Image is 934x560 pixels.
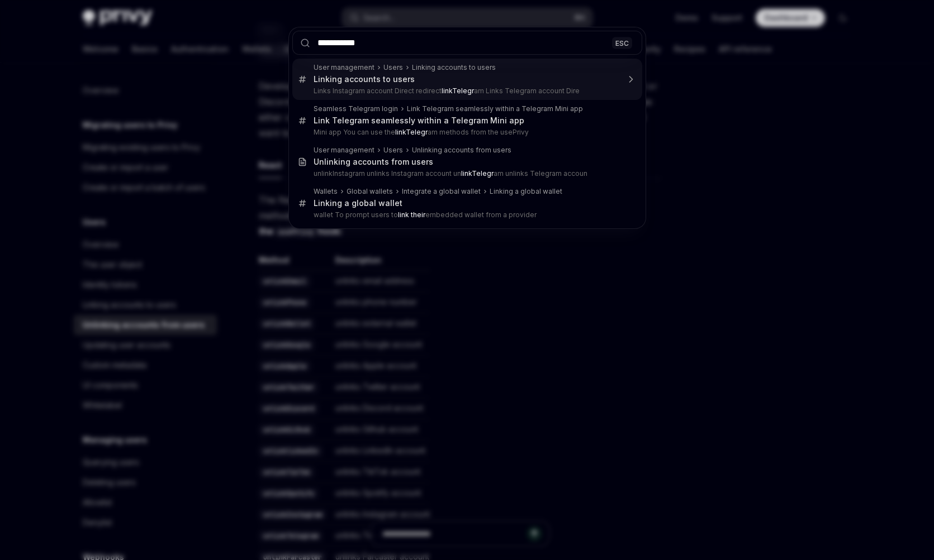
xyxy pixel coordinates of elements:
[314,74,415,84] div: Linking accounts to users
[612,37,632,49] div: ESC
[402,187,481,196] div: Integrate a global wallet
[442,87,474,95] b: linkTelegr
[461,169,494,178] b: linkTelegr
[314,128,619,137] p: Mini app You can use the am methods from the usePrivy
[314,210,619,219] p: wallet To prompt users to embedded wallet from a provider
[412,63,496,72] div: Linking accounts to users
[314,157,433,167] div: Unlinking accounts from users
[314,63,374,72] div: User management
[383,146,403,155] div: Users
[407,104,583,113] div: Link Telegram seamlessly within a Telegram Mini app
[412,146,511,155] div: Unlinking accounts from users
[314,187,338,196] div: Wallets
[395,128,428,136] b: linkTelegr
[314,146,374,155] div: User management
[383,63,403,72] div: Users
[398,210,425,219] b: link their
[490,187,562,196] div: Linking a global wallet
[314,198,402,208] div: Linking a global wallet
[314,169,619,178] p: unlinkInstagram unlinks Instagram account un am unlinks Telegram accoun
[314,87,619,95] p: Links Instagram account Direct redirect am Links Telegram account Dire
[314,116,524,126] div: Link Telegram seamlessly within a Telegram Mini app
[347,187,393,196] div: Global wallets
[314,104,398,113] div: Seamless Telegram login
